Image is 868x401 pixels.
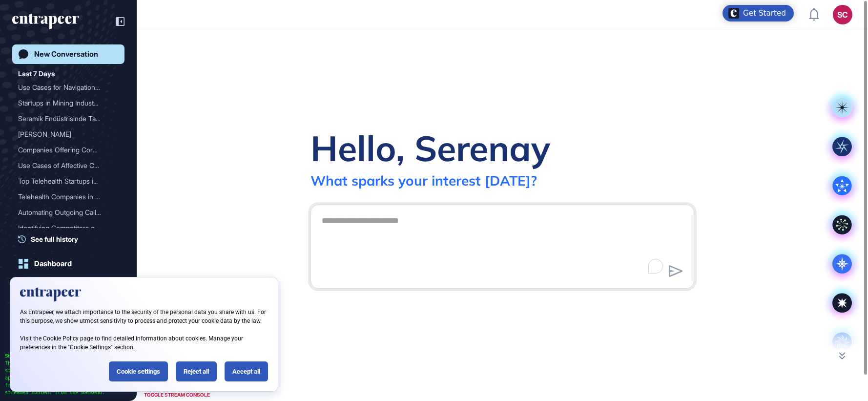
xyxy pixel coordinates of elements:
[18,127,119,142] div: Curie
[18,173,111,189] div: Top Telehealth Startups i...
[18,158,119,173] div: Use Cases of Affective Computing in the Automotive Industry
[18,127,111,142] div: [PERSON_NAME]
[310,126,550,170] div: Hello, Serenay
[12,14,79,29] div: entrapeer-logo
[18,95,111,111] div: Startups in Mining Indust...
[18,158,111,173] div: Use Cases of Affective Co...
[18,95,119,111] div: Startups in Mining Industry Focusing on Perception-Based Navigation Systems Without Absolute Posi...
[12,44,124,64] a: New Conversation
[18,220,119,236] div: Identifying Competitors of Veritus Agent
[18,189,119,205] div: Telehealth Companies in the US: A Focus on the Health Industry
[18,80,119,95] div: Use Cases for Navigation Systems Operating Without GPS or Network Infrastructure Using Onboard Pe...
[833,5,852,24] button: SC
[142,389,212,401] div: TOGGLE STREAM CONSOLE
[18,80,111,95] div: Use Cases for Navigation ...
[18,111,111,127] div: Seramik Endüstrisinde Tal...
[18,142,111,158] div: Companies Offering Corpor...
[18,68,55,80] div: Last 7 Days
[728,8,739,19] img: launcher-image-alternative-text
[18,189,111,205] div: Telehealth Companies in t...
[18,234,124,244] a: See full history
[18,142,119,158] div: Companies Offering Corporate Cards for E-commerce Businesses
[723,5,794,21] div: Open Get Started checklist
[34,259,72,268] div: Dashboard
[18,220,111,236] div: Identifying Competitors o...
[34,50,98,59] div: New Conversation
[18,205,111,220] div: Automating Outgoing Calls...
[18,205,119,220] div: Automating Outgoing Calls in Call Centers
[12,254,124,274] a: Dashboard
[743,8,786,18] div: Get Started
[18,111,119,127] div: Seramik Endüstrisinde Talep Tahminleme Problemi İçin Use Case Geliştirme
[18,173,119,189] div: Top Telehealth Startups in the US
[316,211,689,279] textarea: To enrich screen reader interactions, please activate Accessibility in Grammarly extension settings
[310,172,537,189] div: What sparks your interest [DATE]?
[31,234,78,244] span: See full history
